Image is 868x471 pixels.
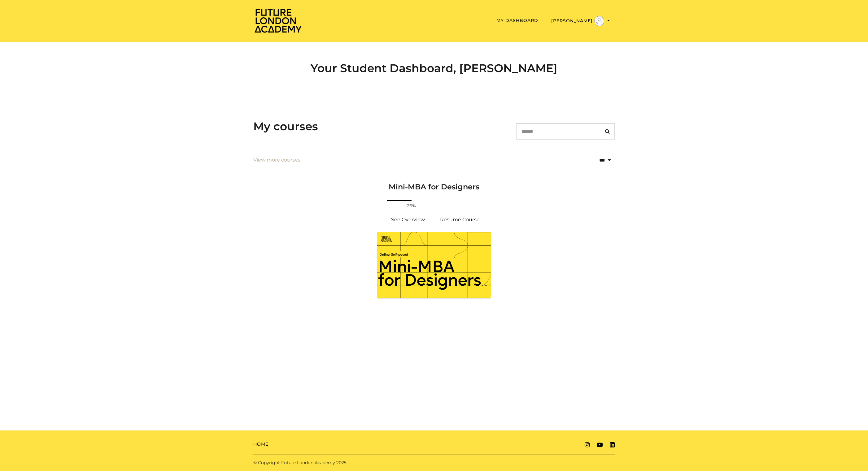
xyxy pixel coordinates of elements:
[579,153,615,167] select: status
[253,8,303,33] img: Home Page
[377,172,491,199] a: Mini-MBA for Designers
[549,16,612,26] button: Toggle menu
[253,62,615,75] h2: Your Student Dashboard, [PERSON_NAME]
[253,441,268,447] a: Home
[404,203,419,209] span: 26%
[496,18,538,23] a: My Dashboard
[382,212,434,227] a: Mini-MBA for Designers: See Overview
[385,172,484,192] h3: Mini-MBA for Designers
[434,212,486,227] a: Mini-MBA for Designers: Resume Course
[248,460,434,466] div: © Copyright Future London Academy 2025
[253,120,318,133] h3: My courses
[253,156,300,164] a: View more courses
